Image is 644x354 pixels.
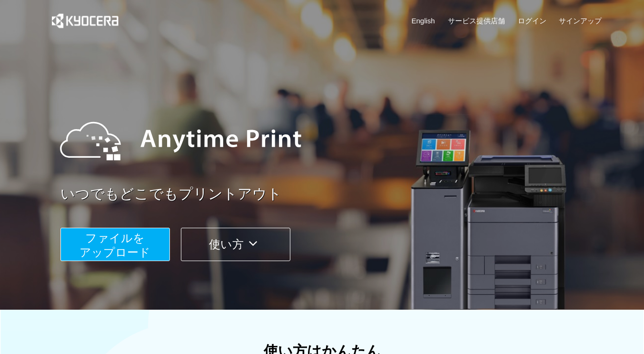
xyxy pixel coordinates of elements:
[448,16,505,26] a: サービス提供店舗
[559,16,602,26] a: サインアップ
[412,16,435,26] a: English
[518,16,546,26] a: ログイン
[60,228,170,261] button: ファイルを​​アップロード
[181,228,290,261] button: 使い方
[60,184,608,204] a: いつでもどこでもプリントアウト
[79,232,150,259] span: ファイルを ​​アップロード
